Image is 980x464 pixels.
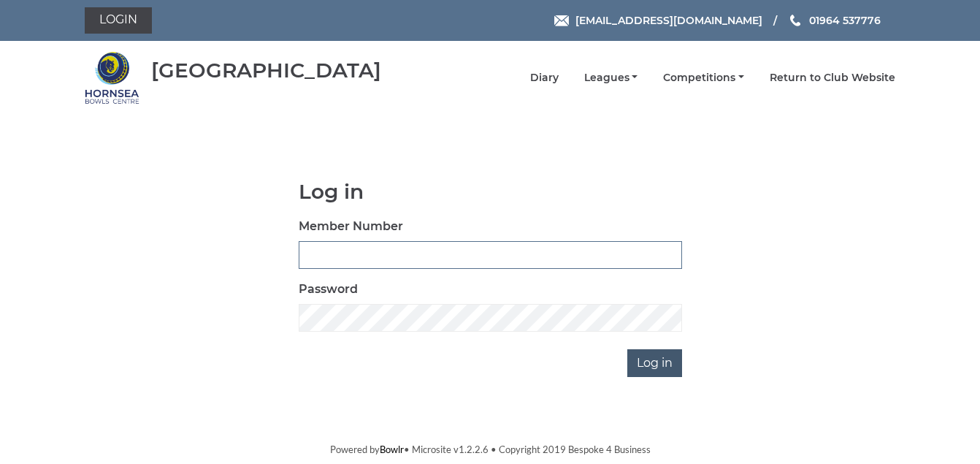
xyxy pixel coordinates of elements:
[530,71,559,85] a: Diary
[85,7,152,34] a: Login
[299,281,358,298] label: Password
[330,444,651,455] span: Powered by • Microsite v1.2.2.6 • Copyright 2019 Bespoke 4 Business
[790,15,800,26] img: Phone us
[788,12,881,28] a: Phone us 01964 537776
[299,218,403,235] label: Member Number
[584,71,638,85] a: Leagues
[380,444,404,455] a: Bowlr
[575,14,762,27] span: [EMAIL_ADDRESS][DOMAIN_NAME]
[554,15,569,26] img: Email
[85,50,139,105] img: Hornsea Bowls Centre
[627,349,682,377] input: Log in
[554,12,762,28] a: Email [EMAIL_ADDRESS][DOMAIN_NAME]
[299,180,682,203] h1: Log in
[663,71,744,85] a: Competitions
[770,71,895,85] a: Return to Club Website
[809,14,881,27] span: 01964 537776
[151,59,381,82] div: [GEOGRAPHIC_DATA]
